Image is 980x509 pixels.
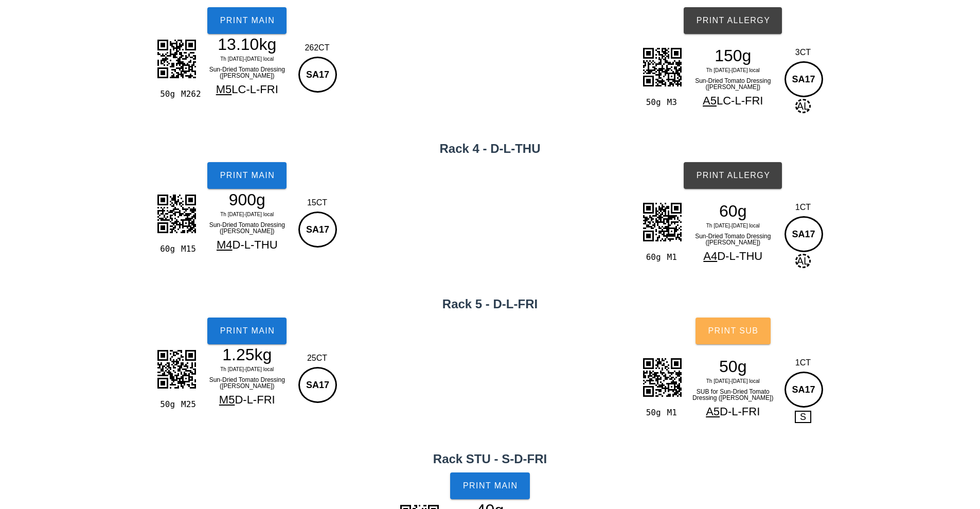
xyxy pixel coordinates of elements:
[450,472,529,499] button: Print Main
[202,375,292,391] div: Sun-Dried Tomato Dressing ([PERSON_NAME])
[688,48,778,63] div: 150g
[636,41,688,93] img: fZCDB361yhoBCR2owcHP6jR4ZJ4kN6V3q0KAGRVRCkSbV63e1RqpXJwS+Ot0ZSBAaqtjOECAkSUNiM1EWyBTUNaGRIYDoUJ6y...
[717,94,763,107] span: LC-L-FRI
[231,83,278,96] span: LC-L-FRI
[177,242,198,256] div: M15
[151,33,202,84] img: YhZBhg6z6EWMSG7UPIMMDWfQixiA3bh5BhgK37b+ASAj56JSVTAAAAAElFTkSuQmCC
[296,197,338,209] div: 15CT
[720,405,760,418] span: D-L-FRI
[156,398,177,411] div: 50g
[462,481,518,490] span: Print Main
[663,251,684,264] div: M1
[156,87,177,101] div: 50g
[219,171,275,180] span: Print Main
[219,16,275,25] span: Print Main
[177,87,198,101] div: M262
[663,96,684,109] div: M3
[202,347,292,362] div: 1.25kg
[706,378,760,384] span: Th [DATE]-[DATE] local
[688,387,778,403] div: SUB for Sun-Dried Tomato Dressing ([PERSON_NAME])
[782,357,825,369] div: 1CT
[6,295,974,313] h2: Rack 5 - D-L-FRI
[220,56,274,62] span: Th [DATE]-[DATE] local
[688,203,778,219] div: 60g
[298,367,337,403] div: SA17
[216,83,232,96] span: M5
[688,359,778,374] div: 50g
[795,254,811,268] span: AL
[696,16,770,25] span: Print Allergy
[688,231,778,248] div: Sun-Dried Tomato Dressing ([PERSON_NAME])
[233,238,278,251] span: D-L-THU
[785,372,823,408] div: SA17
[696,318,771,344] button: Print Sub
[219,326,275,336] span: Print Main
[684,162,782,189] button: Print Allergy
[706,405,720,418] span: A5
[642,96,663,109] div: 50g
[202,220,292,236] div: Sun-Dried Tomato Dressing ([PERSON_NAME])
[298,57,337,93] div: SA17
[717,250,762,262] span: D-L-THU
[202,192,292,207] div: 900g
[220,212,274,217] span: Th [DATE]-[DATE] local
[785,61,823,97] div: SA17
[795,411,811,423] span: S
[6,450,974,468] h2: Rack STU - S-D-FRI
[703,94,717,107] span: A5
[220,366,274,372] span: Th [DATE]-[DATE] local
[795,99,811,113] span: AL
[235,393,275,406] span: D-L-FRI
[782,201,825,214] div: 1CT
[636,352,688,403] img: UrQwTn9YJUW9LCDmck83qDFFbUNed6hjZG0JeEZBbbqfsDSEHEKKSoMphUv5k5kzMAaI2L6+QEPJAwLnwtqqsEHIAIV0kxM8r...
[684,7,782,34] button: Print Allergy
[782,46,825,59] div: 3CT
[298,212,337,248] div: SA17
[785,216,823,252] div: SA17
[177,398,198,411] div: M25
[706,223,760,229] span: Th [DATE]-[DATE] local
[207,7,287,34] button: Print Main
[642,406,663,419] div: 50g
[663,406,684,419] div: M1
[706,67,760,73] span: Th [DATE]-[DATE] local
[703,250,717,262] span: A4
[202,37,292,52] div: 13.10kg
[707,326,758,336] span: Print Sub
[151,343,202,395] img: gLZ8Eo+it5XIQAAAABJRU5ErkJggg==
[6,139,974,158] h2: Rack 4 - D-L-THU
[217,238,233,251] span: M4
[219,393,235,406] span: M5
[207,318,287,344] button: Print Main
[696,171,770,180] span: Print Allergy
[296,352,338,364] div: 25CT
[151,188,202,239] img: MREom0vWSZETJlpyTIhTYSIbtBfoiHky4evYDzvmhjJBBj2yc43dRNyRUBOFhPyD8RHVIhaFeqUQsqfTFZqX1J9Vsb51inLhJ...
[296,42,338,54] div: 262CT
[207,162,287,189] button: Print Main
[202,64,292,81] div: Sun-Dried Tomato Dressing ([PERSON_NAME])
[636,196,688,248] img: ROKk0o+hmlwHAAAAABJRU5ErkJggg==
[642,251,663,264] div: 60g
[688,76,778,92] div: Sun-Dried Tomato Dressing ([PERSON_NAME])
[156,242,177,256] div: 60g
